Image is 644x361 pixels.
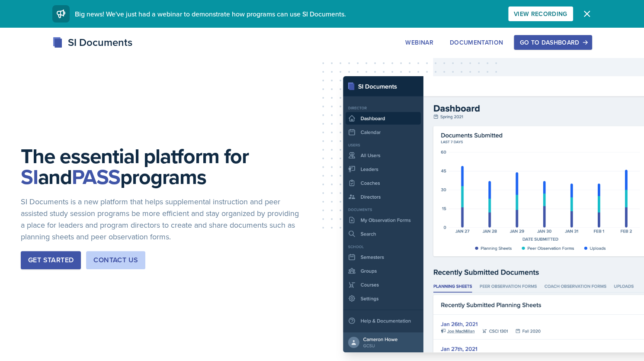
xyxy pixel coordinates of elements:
div: SI Documents [52,35,132,50]
button: Webinar [400,35,439,50]
div: Documentation [450,39,503,46]
div: Webinar [405,39,433,46]
span: Big news! We've just had a webinar to demonstrate how programs can use SI Documents. [75,9,346,19]
button: Get Started [21,251,81,269]
div: Get Started [28,255,74,265]
div: View Recording [514,10,567,17]
button: View Recording [508,6,573,21]
button: Documentation [444,35,509,50]
div: Contact Us [93,255,138,265]
div: Go to Dashboard [519,39,586,46]
button: Go to Dashboard [514,35,592,50]
button: Contact Us [86,251,145,269]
